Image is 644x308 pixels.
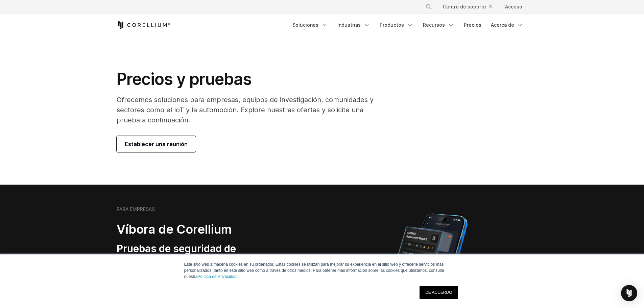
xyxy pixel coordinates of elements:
button: Buscar [423,1,435,13]
font: DE ACUERDO [425,290,452,295]
font: Soluciones [292,22,318,28]
a: DE ACUERDO [420,286,458,299]
a: Política de Privacidad. [198,274,238,279]
font: Recursos [423,22,445,28]
font: Acceso [505,4,522,9]
font: Acerca de [491,22,514,28]
div: Menú de navegación [288,19,528,31]
div: Open Intercom Messenger [621,285,637,301]
font: Industrias [337,22,361,28]
a: Establecer una reunión [117,136,196,152]
font: Precios y pruebas [117,69,252,89]
font: Productos [380,22,404,28]
font: Precios [464,22,481,28]
font: Este sitio web almacena cookies en su ordenador. Estas cookies se utilizan para mejorar su experi... [184,262,444,279]
div: Menú de navegación [417,1,528,13]
font: Pruebas de seguridad de aplicaciones móviles [117,242,236,267]
font: Víbora de Corellium [117,222,232,237]
font: Centro de soporte [443,4,486,9]
font: Ofrecemos soluciones para empresas, equipos de investigación, comunidades y sectores como el IoT ... [117,96,374,124]
font: Establecer una reunión [125,141,188,147]
a: Página de inicio de Corellium [117,21,170,29]
font: PARA EMPRESAS [117,206,155,212]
